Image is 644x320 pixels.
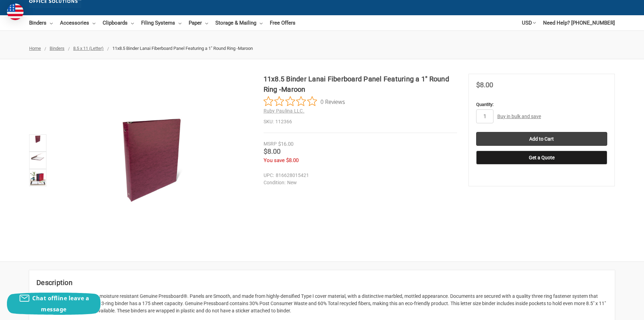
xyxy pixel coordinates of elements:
span: $8.00 [264,147,281,155]
span: You save [264,157,285,163]
h2: Description [36,277,608,288]
dd: 112366 [264,118,457,125]
span: $8.00 [476,81,493,89]
button: Rated 0 out of 5 stars from 0 reviews. Jump to reviews. [264,96,345,107]
a: USD [522,15,536,30]
a: Storage & Mailing [215,15,263,30]
button: Get a Quote [476,151,607,165]
dt: SKU: [264,118,274,125]
span: $16.00 [278,141,293,147]
div: MSRP [264,140,277,148]
a: Home [29,46,41,51]
span: 11x8.5 Binder Lanai Fiberboard Panel Featuring a 1" Round Ring -Maroon [112,46,253,51]
dt: UPC: [264,172,274,179]
span: 0 Reviews [320,96,345,107]
span: $8.00 [286,157,299,163]
a: Accessories [60,15,95,30]
a: Filing Systems [141,15,181,30]
img: 11x8.5 Binder Lanai Fiberboard Panel Featuring a 1" Round Ring -Maroon [65,117,239,204]
a: Binders [50,46,65,51]
dd: New [264,179,454,186]
input: Add to Cart [476,132,607,146]
img: 11x8.5 Binder Lanai Fiberboard Panel Featuring a 1" Round Ring -Maroon [30,153,45,160]
a: Binders [29,15,53,30]
dd: 816628015421 [264,172,454,179]
a: Ruby Paulina LLC. [264,108,304,114]
label: Quantity: [476,101,607,108]
button: Chat offline leave a message [7,293,101,315]
h1: 11x8.5 Binder Lanai Fiberboard Panel Featuring a 1" Round Ring -Maroon [264,74,457,95]
a: Free Offers [270,15,295,30]
span: Chat offline leave a message [32,294,89,313]
img: 11x8.5 Binder Lanai Fiberboard Panel Featuring a 1" Round Ring -Maroon [30,135,45,143]
dt: Condition: [264,179,285,186]
a: Clipboards [103,15,134,30]
a: Buy in bulk and save [497,114,541,119]
div: Lanai Binders are made from moisture resistant Genuine Pressboard®. Panels are Smooth, and made f... [36,293,608,314]
img: Lanai Binder (112366) [30,170,45,185]
img: duty and tax information for United States [7,3,24,20]
a: Need Help? [PHONE_NUMBER] [543,15,615,30]
a: Paper [189,15,208,30]
a: 8.5 x 11 (Letter) [73,46,104,51]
